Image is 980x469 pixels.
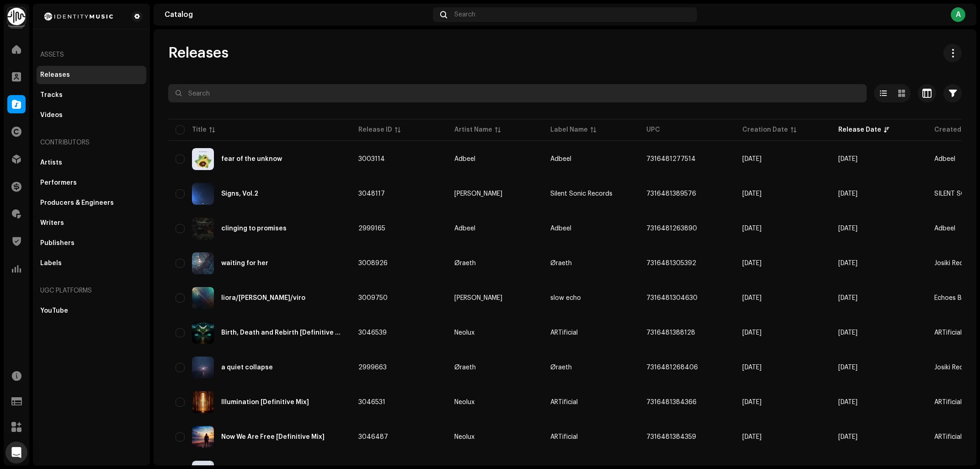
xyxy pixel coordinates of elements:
span: 3008926 [358,260,388,266]
re-m-nav-item: YouTube [37,302,146,320]
span: 3048117 [358,191,385,197]
div: Neolux [454,399,474,405]
span: 2999165 [358,225,385,232]
span: Oct 7, 2025 [742,330,762,336]
div: Tracks [40,91,63,99]
div: Signs, Vol.2 [221,191,258,197]
span: Releases [168,44,229,62]
span: May 29, 2026 [838,225,857,232]
div: [PERSON_NAME] [454,191,502,197]
span: Øraeth [454,260,536,266]
span: 7316481304630 [646,295,698,301]
span: Adbeel [934,225,955,232]
re-m-nav-item: Publishers [37,234,146,252]
span: Oct 7, 2025 [742,399,762,405]
re-m-nav-item: Releases [37,66,146,84]
re-a-nav-header: Contributors [37,132,146,154]
div: Øraeth [454,364,476,371]
span: 7316481305392 [646,260,696,266]
div: Artists [40,159,62,166]
span: slow echo [550,295,581,301]
span: 2999663 [358,364,387,371]
div: Now We Are Free [Definitive Mix] [221,434,325,440]
span: 7316481268406 [646,364,698,371]
span: Domy Castellano [454,295,536,301]
span: 7316481277514 [646,156,696,162]
span: Apr 17, 2026 [838,295,857,301]
div: Performers [40,179,77,187]
span: SILENT SONIC [934,191,977,197]
div: Open Intercom Messenger [5,442,27,464]
div: Title [192,125,207,134]
span: Josiki Records [934,260,977,266]
img: d820aa5f-be8a-4166-80b8-4f7ea8672e47 [192,287,214,309]
span: 7316481384359 [646,434,696,440]
div: Øraeth [454,260,476,266]
span: 7316481263890 [646,225,697,232]
span: 3003114 [358,156,385,162]
div: Neolux [454,434,474,440]
span: Silent Sonic Records [550,191,612,197]
span: Adbeel [550,156,571,162]
div: Release Date [838,125,881,134]
span: Oct 9, 2025 [742,191,762,197]
div: liora/sira/viro [221,295,305,301]
div: Neolux [454,330,474,336]
span: Adbeel [454,225,536,232]
span: Oct 7, 2025 [742,434,762,440]
span: Øraeth [550,260,572,266]
img: 0f74c21f-6d1c-4dbc-9196-dbddad53419e [7,7,26,26]
span: Adbeel [934,156,955,162]
img: 27bbda51-01f5-42d6-8d69-d23ce452b257 [192,391,214,413]
span: 3009750 [358,295,388,301]
div: Publishers [40,240,75,247]
div: Adbeel [454,156,475,162]
span: ARTificial [934,399,962,405]
span: Øraeth [454,364,536,371]
span: Neolux [454,399,536,405]
span: 3046539 [358,330,387,336]
div: Catalog [165,11,429,18]
div: Releases [40,71,70,79]
div: Artist Name [454,125,492,134]
re-m-nav-item: Performers [37,174,146,192]
span: 7316481388128 [646,330,695,336]
div: clinging to promises [221,225,287,232]
span: Sep 17, 2025 [742,260,762,266]
span: Apr 24, 2026 [838,260,857,266]
span: 7316481389576 [646,191,696,197]
span: Adbeel [550,225,571,232]
div: YouTube [40,307,68,314]
span: 7316481384366 [646,399,697,405]
img: 0b4792ee-5098-48e8-835d-ce160eb52bef [192,426,214,448]
img: 57694a29-3517-4fdc-ba6d-218cbef0bb97 [192,218,214,240]
span: 3046487 [358,434,388,440]
input: Search [168,84,867,102]
re-m-nav-item: Videos [37,106,146,124]
span: Sep 5, 2025 [742,225,762,232]
img: fe4dbb3b-5dba-40ec-a946-cce7fe43cc2a [192,183,214,205]
span: ARTificial [934,434,962,440]
span: ARTificial [934,330,962,336]
span: Neolux [454,434,536,440]
img: 2d8271db-5505-4223-b535-acbbe3973654 [40,11,117,22]
span: Adbeel [454,156,536,162]
re-m-nav-item: Writers [37,214,146,232]
img: 25e75a91-9590-42ed-aba2-ddde5eda7be9 [192,322,214,344]
div: Release ID [358,125,392,134]
div: Videos [40,112,63,119]
img: f5dfcec5-3b35-4c1f-9e35-6981a2b40c4f [192,357,214,378]
div: UGC Platforms [37,280,146,302]
div: fear of the unknow [221,156,282,162]
span: ARTificial [550,399,578,405]
re-m-nav-item: Producers & Engineers [37,194,146,212]
span: Apr 10, 2026 [838,399,857,405]
span: Sep 10, 2025 [742,156,762,162]
img: b1b04235-e4db-4f31-a88c-4825d539c22a [192,252,214,274]
re-m-nav-item: Labels [37,254,146,272]
re-a-nav-header: Assets [37,44,146,66]
re-m-nav-item: Artists [37,154,146,172]
div: Birth, Death and Rebirth [Definitive Mix] [221,330,344,336]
